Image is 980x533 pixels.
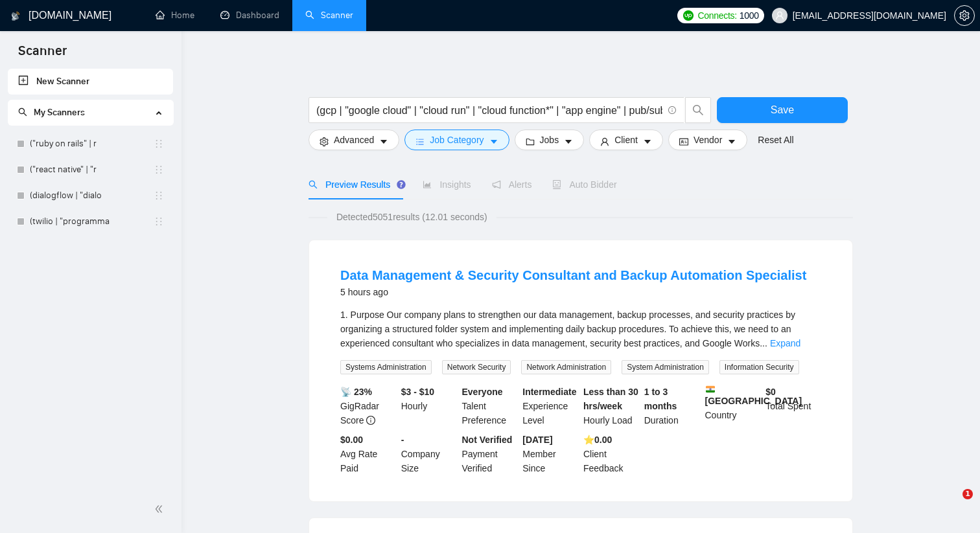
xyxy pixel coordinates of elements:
[581,385,642,427] div: Hourly Load
[581,433,642,475] div: Client Feedback
[763,385,824,427] div: Total Spent
[340,308,821,350] div: 1. Purpose Our company plans to strengthen our data management, backup processes, and security pr...
[600,137,609,146] span: user
[564,137,573,146] span: caret-down
[430,133,484,147] span: Job Category
[8,209,173,234] li: (twilio | "programma
[775,11,784,20] span: user
[462,435,513,445] b: Not Verified
[526,137,535,146] span: folder
[520,433,581,475] div: Member Since
[770,338,800,348] a: Expand
[8,131,173,157] li: ("ruby on rails" | r
[540,133,559,147] span: Jobs
[399,433,460,475] div: Company Size
[154,139,164,149] span: holder
[515,130,585,150] button: folderJobscaret-down
[8,183,173,209] li: (dialogflow | "dialo
[679,137,688,146] span: idcard
[395,179,407,190] div: Tooltip anchor
[379,137,388,146] span: caret-down
[697,8,736,23] span: Connects:
[340,435,363,445] b: $0.00
[340,360,432,374] span: Systems Administration
[954,10,975,21] a: setting
[583,435,612,445] b: ⭐️ 0.00
[415,137,425,146] span: bars
[309,179,402,190] span: Preview Results
[955,10,974,21] span: setting
[423,179,471,190] span: Insights
[717,97,848,123] button: Save
[34,107,85,118] span: My Scanners
[489,137,498,146] span: caret-down
[340,387,372,397] b: 📡 23%
[492,180,501,189] span: notification
[719,360,799,374] span: Information Security
[668,130,747,150] button: idcardVendorcaret-down
[643,137,652,146] span: caret-down
[309,130,399,150] button: settingAdvancedcaret-down
[154,216,164,227] span: holder
[8,157,173,183] li: ("react native" | "r
[338,385,399,427] div: GigRadar Score
[522,387,576,397] b: Intermediate
[404,130,509,150] button: barsJob Categorycaret-down
[18,107,85,118] span: My Scanners
[334,133,374,147] span: Advanced
[954,5,975,26] button: setting
[694,133,722,147] span: Vendor
[668,106,677,115] span: info-circle
[309,180,318,189] span: search
[154,190,164,201] span: holder
[338,433,399,475] div: Avg Rate Paid
[740,8,759,23] span: 1000
[30,131,154,157] a: ("ruby on rails" | r
[552,179,616,190] span: Auto Bidder
[30,209,154,234] a: (twilio | "programma
[686,104,710,116] span: search
[11,6,20,27] img: logo
[703,385,764,427] div: Country
[583,387,638,411] b: Less than 30 hrs/week
[401,435,404,445] b: -
[305,10,353,21] a: searchScanner
[154,503,167,516] span: double-left
[18,69,163,95] a: New Scanner
[320,137,329,146] span: setting
[462,387,503,397] b: Everyone
[760,338,767,348] span: ...
[644,387,677,411] b: 1 to 3 months
[423,180,432,189] span: area-chart
[30,157,154,183] a: ("react native" | "r
[156,10,194,21] a: homeHome
[962,489,973,499] span: 1
[685,97,711,123] button: search
[366,416,375,425] span: info-circle
[8,41,77,69] span: Scanner
[460,433,520,475] div: Payment Verified
[521,360,611,374] span: Network Administration
[614,133,638,147] span: Client
[460,385,520,427] div: Talent Preference
[8,69,173,95] li: New Scanner
[401,387,434,397] b: $3 - $10
[622,360,709,374] span: System Administration
[340,284,806,300] div: 5 hours ago
[399,385,460,427] div: Hourly
[316,102,662,119] input: Search Freelance Jobs...
[520,385,581,427] div: Experience Level
[522,435,552,445] b: [DATE]
[727,137,736,146] span: caret-down
[706,385,715,394] img: 🇮🇳
[18,108,27,117] span: search
[683,10,694,21] img: upwork-logo.png
[771,102,794,118] span: Save
[154,164,164,175] span: holder
[642,385,703,427] div: Duration
[936,489,967,520] iframe: To enrich screen reader interactions, please activate Accessibility in Grammarly extension settings
[30,183,154,209] a: (dialogflow | "dialo
[327,210,496,224] span: Detected 5051 results (12.01 seconds)
[589,130,663,150] button: userClientcaret-down
[220,10,279,21] a: dashboardDashboard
